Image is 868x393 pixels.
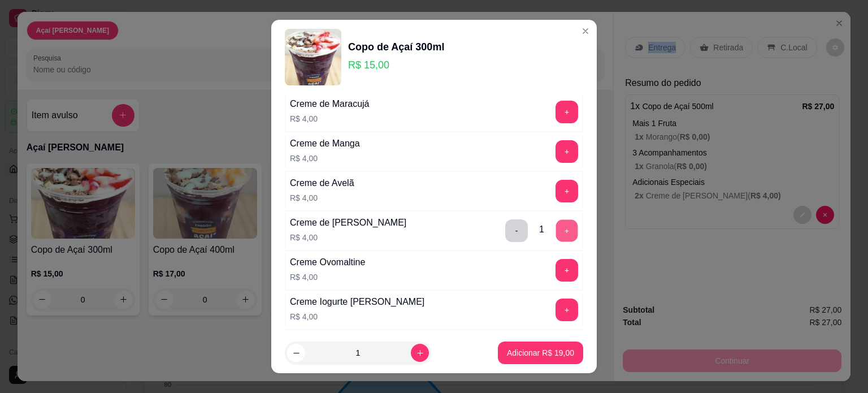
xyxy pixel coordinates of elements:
[290,113,370,124] p: R$ 4,00
[290,192,354,204] p: R$ 4,00
[290,311,424,322] p: R$ 4,00
[290,256,365,269] div: Creme Ovomaltine
[505,219,528,242] button: delete
[539,223,544,236] div: 1
[348,39,444,55] div: Copo de Açaí 300ml
[555,259,578,282] button: add
[507,347,574,359] p: Adicionar R$ 19,00
[290,271,365,283] p: R$ 4,00
[290,153,360,164] p: R$ 4,00
[290,137,360,150] div: Creme de Manga
[555,299,578,321] button: add
[576,22,594,40] button: Close
[290,97,370,111] div: Creme de Maracujá
[556,219,578,241] button: add
[555,101,578,123] button: add
[287,344,305,362] button: decrease-product-quantity
[285,29,341,85] img: product-image
[555,140,578,163] button: add
[290,216,406,230] div: Creme de [PERSON_NAME]
[555,180,578,202] button: add
[498,342,583,364] button: Adicionar R$ 19,00
[290,176,354,190] div: Creme de Avelã
[290,232,406,243] p: R$ 4,00
[290,295,424,309] div: Creme Iogurte [PERSON_NAME]
[411,344,429,362] button: increase-product-quantity
[348,57,444,73] p: R$ 15,00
